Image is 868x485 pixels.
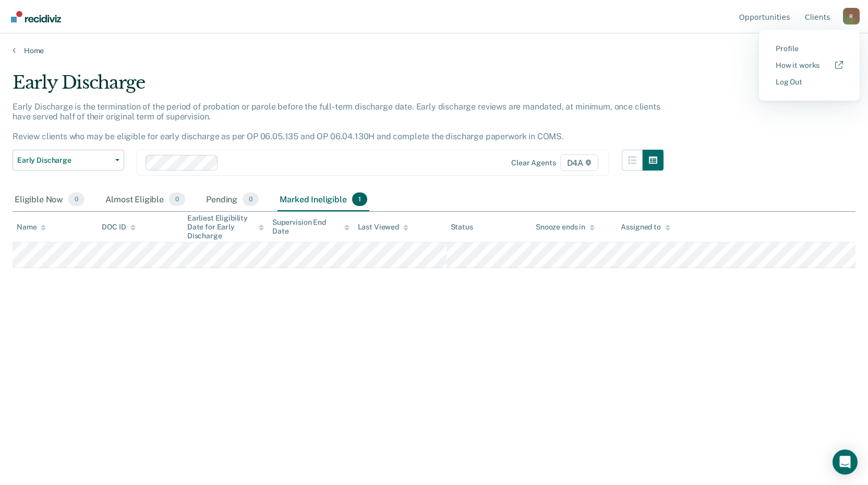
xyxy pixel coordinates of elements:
[843,8,860,25] div: R
[169,192,185,206] span: 0
[13,150,124,171] button: Early Discharge
[102,223,135,232] div: DOC ID
[13,46,855,55] a: Home
[776,78,843,87] a: Log Out
[358,223,408,232] div: Last Viewed
[204,188,261,211] div: Pending0
[13,72,664,102] div: Early Discharge
[272,218,349,236] div: Supervision End Date
[187,214,264,240] div: Earliest Eligibility Date for Early Discharge
[68,192,85,206] span: 0
[776,44,843,53] a: Profile
[278,188,369,211] div: Marked Ineligible1
[352,192,367,206] span: 1
[13,188,87,211] div: Eligible Now0
[13,102,660,142] p: Early Discharge is the termination of the period of probation or parole before the full-term disc...
[759,30,860,101] div: Profile menu
[843,8,860,25] button: Profile dropdown button
[833,450,858,475] div: Open Intercom Messenger
[621,223,670,232] div: Assigned to
[103,188,187,211] div: Almost Eligible0
[560,154,598,171] span: D4A
[243,192,259,206] span: 0
[17,223,46,232] div: Name
[776,61,843,70] a: How it works
[511,159,556,167] div: Clear agents
[536,223,595,232] div: Snooze ends in
[451,223,473,232] div: Status
[17,156,111,165] span: Early Discharge
[11,11,61,22] img: Recidiviz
